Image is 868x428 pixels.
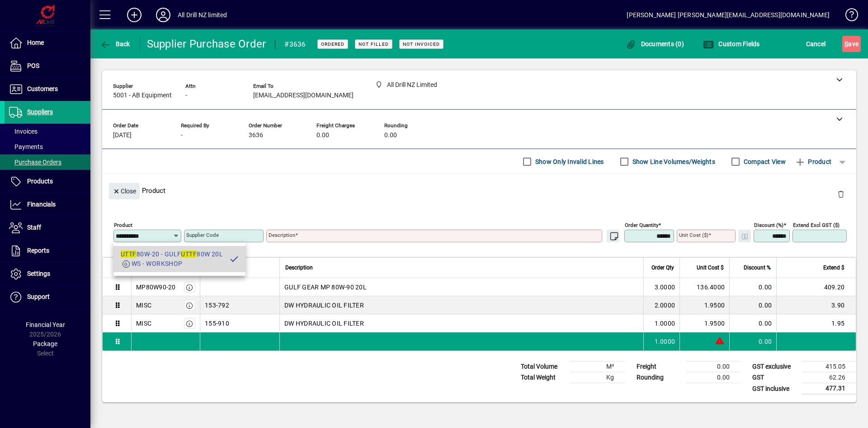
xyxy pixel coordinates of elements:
td: 1.9500 [679,296,729,314]
div: Product [102,174,856,207]
span: Unit Cost $ [697,263,724,273]
span: POS [27,62,39,69]
td: 1.9500 [679,314,729,332]
span: Reports [27,247,49,254]
a: Products [5,170,90,193]
td: Freight [632,361,686,372]
a: Financials [5,193,90,216]
div: MISC [136,301,151,310]
mat-label: Discount (%) [754,222,783,228]
button: Documents (0) [623,36,686,52]
span: Home [27,39,44,46]
div: All Drill NZ limited [178,8,227,22]
label: Compact View [742,157,786,166]
td: 1.95 [776,314,856,332]
td: 3.0000 [643,278,679,296]
button: Add [120,7,149,23]
span: Ordered [321,41,344,47]
span: Purchase Orders [9,159,61,166]
mat-label: Extend excl GST ($) [793,222,840,228]
span: Staff [27,224,41,231]
span: Products [27,178,53,185]
a: Invoices [5,124,90,139]
div: MP80W90-20 [136,283,176,292]
span: Documents (0) [625,40,684,48]
td: 155-910 [200,314,279,332]
a: Payments [5,139,90,154]
span: - [181,132,183,139]
a: Customers [5,78,90,101]
td: 62.26 [802,372,856,383]
span: Item [137,263,148,273]
td: 153-792 [200,296,279,314]
span: [EMAIL_ADDRESS][DOMAIN_NAME] [253,92,354,99]
span: 5001 - AB Equipment [113,92,172,99]
button: Save [842,36,861,52]
td: M³ [571,361,625,372]
span: [DATE] [113,132,132,139]
span: Order Qty [651,263,674,273]
td: 3.90 [776,296,856,314]
mat-label: Description [269,232,295,238]
td: 1.0000 [643,314,679,332]
span: Support [27,293,50,300]
td: 0.00 [729,314,776,332]
div: [PERSON_NAME] [PERSON_NAME][EMAIL_ADDRESS][DOMAIN_NAME] [627,8,830,22]
td: 0.00 [729,332,776,351]
mat-label: Supplier Code [186,232,219,238]
td: GST [748,372,802,383]
td: 0.00 [686,372,741,383]
span: 3636 [249,132,263,139]
span: S [844,40,848,48]
td: Kg [571,372,625,383]
a: Settings [5,263,90,285]
button: Delete [830,183,852,205]
button: Cancel [804,36,828,52]
td: 136.4000 [679,278,729,296]
span: Invoices [9,128,38,135]
td: 2.0000 [643,296,679,314]
label: Show Line Volumes/Weights [631,157,715,166]
button: Close [109,183,140,199]
span: Not Filled [359,41,389,47]
span: Settings [27,270,50,277]
span: Discount % [744,263,771,273]
button: Profile [149,7,178,23]
td: 1.0000 [643,332,679,351]
span: DW HYDRAULIC OIL FILTER [284,319,364,328]
span: Financials [27,201,56,208]
span: Financial Year [26,321,65,328]
span: Supplier Code [206,263,240,273]
span: ave [844,37,859,51]
mat-label: Order Quantity [625,222,658,228]
td: Rounding [632,372,686,383]
app-page-header-button: Delete [830,190,852,198]
span: 0.00 [384,132,397,139]
span: - [185,92,187,99]
td: 0.00 [729,278,776,296]
span: GULF GEAR MP 80W-90 20L [284,283,367,292]
a: Knowledge Base [839,2,857,31]
td: 409.20 [776,278,856,296]
label: Show Only Invalid Lines [533,157,604,166]
a: Support [5,286,90,308]
div: #3636 [284,37,306,52]
span: 0.00 [316,132,329,139]
span: Suppliers [27,108,53,115]
td: Total Volume [516,361,571,372]
div: Supplier Purchase Order [147,37,266,51]
a: POS [5,55,90,77]
app-page-header-button: Back [90,36,140,52]
span: Cancel [806,37,826,51]
span: Close [113,184,136,199]
span: Custom Fields [703,40,760,48]
div: MISC [136,319,151,328]
span: Not Invoiced [403,41,440,47]
mat-label: Product [114,222,132,228]
span: Back [100,40,130,48]
span: Payments [9,143,43,150]
mat-label: Unit Cost ($) [679,232,708,238]
a: Home [5,32,90,54]
td: 477.31 [802,383,856,394]
td: Total Weight [516,372,571,383]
